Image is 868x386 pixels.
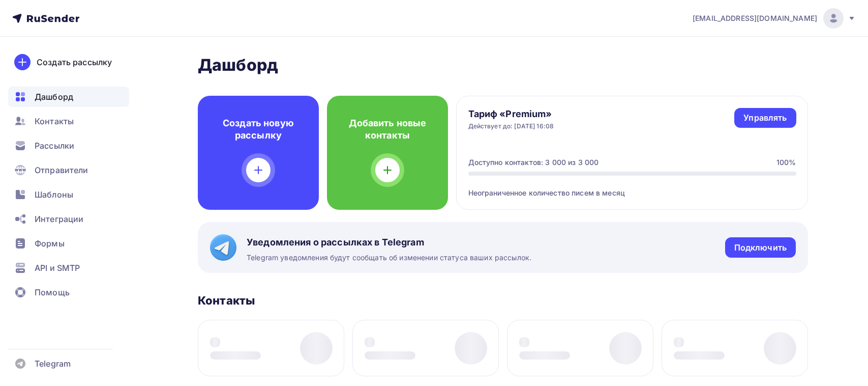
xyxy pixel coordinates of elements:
[198,293,255,308] h3: Контакты
[693,13,817,23] span: [EMAIL_ADDRESS][DOMAIN_NAME]
[35,286,70,298] span: Помощь
[247,253,531,263] span: Telegram уведомления будут сообщать об изменении статуса ваших рассылок.
[35,237,65,250] span: Формы
[734,108,796,128] a: Управлять
[468,108,554,120] h4: Тариф «Premium»
[247,236,531,249] span: Уведомления о рассылках в Telegram
[35,140,74,152] span: Рассылки
[198,55,808,75] h2: Дашборд
[35,213,83,225] span: Интеграции
[8,184,129,205] a: Шаблоны
[35,164,88,176] span: Отправители
[468,122,554,130] div: Действует до: [DATE] 16:08
[214,117,303,142] h4: Создать новую рассылку
[8,135,129,156] a: Рассылки
[743,112,787,124] div: Управлять
[35,262,80,274] span: API и SMTP
[35,91,73,103] span: Дашборд
[343,117,432,142] h4: Добавить новые контакты
[8,111,129,131] a: Контакты
[8,160,129,180] a: Отправители
[8,233,129,254] a: Формы
[35,115,74,127] span: Контакты
[693,8,856,29] a: [EMAIL_ADDRESS][DOMAIN_NAME]
[35,188,73,201] span: Шаблоны
[468,176,796,198] div: Неограниченное количество писем в месяц
[37,56,112,68] div: Создать рассылку
[776,157,796,168] div: 100%
[35,357,71,370] span: Telegram
[468,157,599,168] div: Доступно контактов: 3 000 из 3 000
[734,242,787,254] div: Подключить
[8,87,129,107] a: Дашборд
